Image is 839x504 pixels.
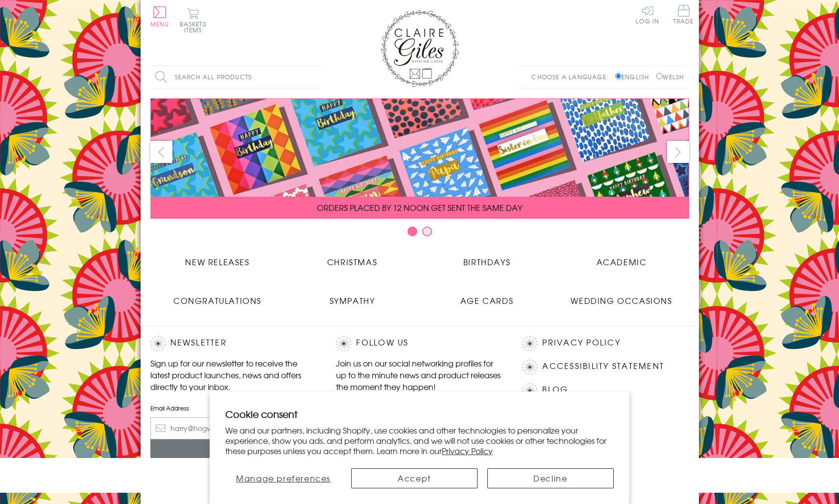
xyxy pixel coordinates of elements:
[673,5,694,24] span: Trade
[150,226,689,241] div: Carousel Pagination
[420,249,554,268] a: Birthdays
[656,73,663,79] input: Welsh
[673,5,694,26] a: Trade
[150,357,317,392] p: Sign up for our newsletter to receive the latest product launches, news and offers directly to yo...
[180,8,207,33] button: Basket0 items
[460,295,513,306] span: Age Cards
[597,256,647,268] span: Academic
[615,72,654,81] label: English
[336,357,503,392] p: Join us on our social networking profiles for up to the minute news and product releases the mome...
[285,287,420,306] a: Sympathy
[184,20,207,34] span: 0 items
[150,336,317,351] h2: Newsletter
[150,404,317,412] label: Email Address
[312,66,322,88] input: Search
[150,66,322,88] input: Search all products
[542,336,620,349] a: Privacy Policy
[422,227,432,236] button: Carousel Page 2
[317,202,522,213] span: ORDERS PLACED BY 12 NOON GET SENT THE SAME DAY
[463,256,510,268] span: Birthdays
[667,141,689,163] button: next
[442,445,493,457] a: Privacy Policy
[150,141,172,163] button: prev
[150,249,285,268] a: New Releases
[150,20,169,28] span: Menu
[225,468,341,488] button: Manage preferences
[150,6,169,27] button: Menu
[420,287,554,306] a: Age Cards
[285,249,420,268] a: Christmas
[336,336,503,351] h2: Follow Us
[236,472,331,484] span: Manage preferences
[542,360,664,373] a: Accessibility Statement
[327,256,377,268] span: Christmas
[408,227,417,236] button: Carousel Page 1 (Current Slide)
[615,73,622,79] input: English
[225,425,614,456] p: We and our partners, including Shopify, use cookies and other technologies to personalize your ex...
[554,287,689,306] a: Wedding Occasions
[150,439,317,461] input: Subscribe
[330,295,375,306] span: Sympathy
[225,407,614,421] h2: Cookie consent
[571,295,672,306] span: Wedding Occasions
[542,383,568,396] a: Blog
[381,10,459,87] img: Claire Giles Greetings Cards
[487,468,614,488] button: Decline
[636,5,659,24] a: Log In
[554,249,689,268] a: Academic
[173,295,262,306] span: Congratulations
[531,72,613,81] p: Choose a language:
[185,256,249,268] span: New Releases
[150,287,285,306] a: Congratulations
[351,468,478,488] button: Accept
[656,72,684,81] label: Welsh
[150,417,317,439] input: harry@hogwarts.edu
